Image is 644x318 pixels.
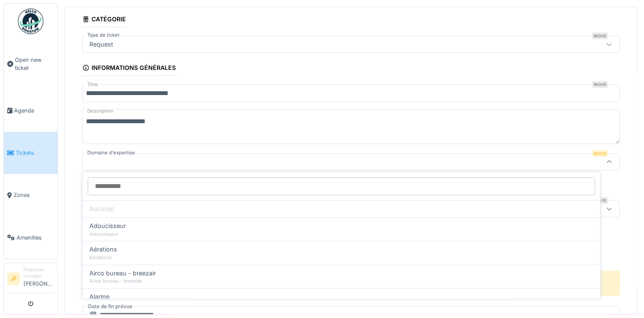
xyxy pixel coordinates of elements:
div: Requis [592,81,608,88]
div: Requester manager [23,266,54,280]
label: Titre [86,81,100,88]
div: Requis [592,150,608,157]
span: Amenities [17,234,54,242]
span: Zones [14,191,54,199]
a: Open new ticket [4,39,57,90]
span: Tickets [16,149,54,157]
div: Requis [592,32,608,39]
label: Date de fin prévue [87,302,133,311]
img: Badge_color-CXgf-gQk.svg [18,9,43,34]
span: Alarme [89,292,109,301]
label: Type de ticket [86,32,121,39]
span: Airco bureau - breezair [89,269,156,278]
a: Zones [4,174,57,216]
div: Informations générales [82,61,176,76]
div: Catégorie [82,13,126,27]
div: Aérations [89,254,593,261]
a: Amenities [4,217,57,259]
div: Adoucisseur [89,231,593,238]
div: Aucun(e) [83,200,600,217]
li: [PERSON_NAME] [23,266,54,291]
span: Aérations [89,245,117,254]
span: Adoucisseur [89,221,126,231]
div: Request [86,40,117,49]
a: JF Requester manager[PERSON_NAME] [7,266,54,293]
span: Open new ticket [15,56,54,72]
li: JF [7,272,20,285]
a: Tickets [4,132,57,174]
label: Domaine d'expertise [86,149,137,156]
label: Description [86,106,115,116]
a: Agenda [4,90,57,132]
div: Airco bureau - breezair [89,278,593,285]
span: Agenda [14,107,54,115]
